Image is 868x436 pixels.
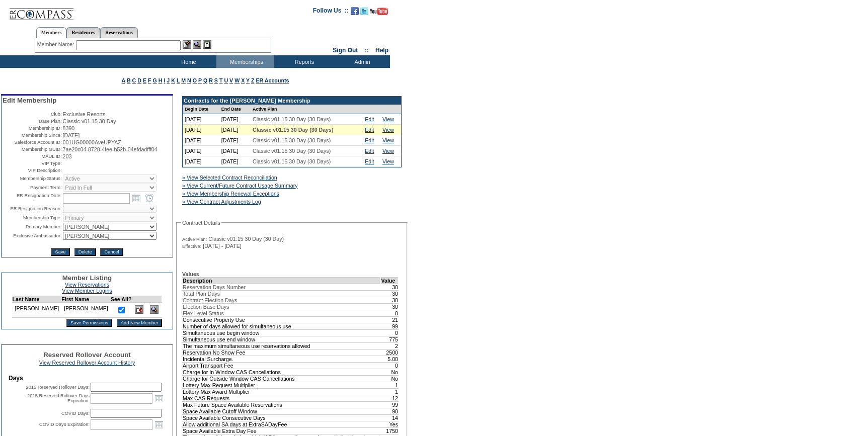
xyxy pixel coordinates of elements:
[12,296,61,303] td: Last Name
[181,77,186,83] a: M
[203,243,242,249] span: [DATE] - [DATE]
[219,105,251,114] td: End Date
[144,193,155,204] a: Open the time view popup.
[183,414,381,421] td: Space Available Consecutive Days
[62,274,112,282] span: Member Listing
[198,77,202,83] a: P
[63,111,106,117] span: Exclusive Resorts
[183,291,220,297] span: Total Plan Days
[219,135,251,146] td: [DATE]
[183,316,381,323] td: Consecutive Property Use
[219,156,251,167] td: [DATE]
[100,248,123,256] input: Cancel
[381,414,399,421] td: 14
[381,356,399,362] td: 5.00
[177,77,180,83] a: L
[333,47,358,54] a: Sign Out
[183,284,246,290] span: Reservation Days Number
[3,223,62,231] td: Primary Member:
[253,148,331,154] span: Classic v01.15 30 Day (30 Days)
[351,10,359,16] a: Become our fan on Facebook
[381,395,399,401] td: 12
[171,77,175,83] a: K
[63,139,121,145] span: 001UG00000AveUPYAZ
[164,77,165,83] a: I
[251,105,363,114] td: Active Plan
[183,125,219,135] td: [DATE]
[182,191,279,197] a: » View Membership Renewal Exceptions
[183,156,219,167] td: [DATE]
[381,303,399,310] td: 30
[370,10,388,16] a: Subscribe to our YouTube Channel
[150,305,159,314] img: View Dashboard
[182,199,261,205] a: » View Contract Adjustments Log
[3,205,62,213] td: ER Resignation Reason:
[183,342,381,349] td: The maximum simultaneous use reservations allowed
[27,393,90,403] label: 2015 Reserved Rollover Days Expiration:
[203,40,211,49] img: Reservations
[332,55,390,68] td: Admin
[62,288,112,294] a: View Member Logins
[183,146,219,156] td: [DATE]
[183,349,381,356] td: Reservation No Show Fee
[3,125,62,131] td: Membership ID:
[382,148,394,154] a: View
[360,10,368,16] a: Follow us on Twitter
[66,27,100,38] a: Residences
[182,271,199,277] b: Values
[183,323,381,329] td: Number of days allowed for simultaneous use
[63,146,157,152] span: 7ae20c04-8728-4fee-b52b-04efdadfff04
[3,146,62,152] td: Membership GUID:
[381,277,399,284] td: Value
[117,319,163,327] input: Add New Member
[351,7,359,15] img: Become our fan on Facebook
[36,27,67,38] a: Members
[219,125,251,135] td: [DATE]
[3,111,62,117] td: Club:
[3,184,62,192] td: Payment Term:
[3,193,62,204] td: ER Resignation Date:
[74,248,96,256] input: Delete
[3,160,62,166] td: VIP Type:
[183,388,381,395] td: Lottery Max Award Multiplier
[63,153,72,159] span: 203
[183,97,401,105] td: Contracts for the [PERSON_NAME] Membership
[137,77,141,83] a: D
[152,77,156,83] a: G
[183,401,381,408] td: Max Future Space Available Reservations
[193,40,201,49] img: View
[61,411,90,416] label: COVID Days:
[3,153,62,159] td: MAUL ID:
[253,127,334,133] span: Classic v01.15 30 Day (30 Days)
[37,40,76,49] div: Member Name:
[253,158,331,164] span: Classic v01.15 30 Day (30 Days)
[182,183,298,189] a: » View Current/Future Contract Usage Summary
[381,349,399,356] td: 2500
[153,393,165,404] a: Open the calendar popup.
[365,148,374,154] a: Edit
[183,408,381,414] td: Space Available Cutoff Window
[66,319,112,327] input: Save Permissions
[365,127,374,133] a: Edit
[183,427,381,434] td: Space Available Extra Day Fee
[381,427,399,434] td: 1750
[122,77,125,83] a: A
[209,77,213,83] a: R
[203,77,207,83] a: Q
[229,77,233,83] a: V
[3,139,62,145] td: Salesforce Account ID:
[63,132,80,138] span: [DATE]
[3,232,62,240] td: Exclusive Ambassador:
[65,282,109,288] a: View Reservations
[219,114,251,125] td: [DATE]
[183,40,191,49] img: b_edit.gif
[365,47,369,54] span: ::
[153,419,165,430] a: Open the calendar popup.
[135,305,143,314] img: Delete
[219,77,223,83] a: T
[63,125,75,131] span: 8390
[381,369,399,375] td: No
[313,6,349,18] td: Follow Us ::
[381,382,399,388] td: 1
[382,137,394,143] a: View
